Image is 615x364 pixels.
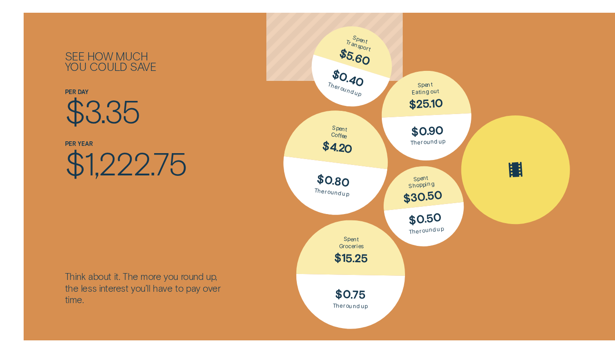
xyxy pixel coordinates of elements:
[65,88,89,95] label: Per day
[380,69,474,163] button: Spent Eating out $25.10; The round up $0.90
[65,95,222,126] div: $
[65,148,222,178] div: $
[295,219,406,329] button: Spent Groceries $15.25; The round up $0.75
[458,112,573,227] button: Spent Entertainment $16.30; The round up $0.70
[380,162,468,250] button: Spent Shopping $30.50; The round up $0.50
[277,105,394,221] button: Spent Coffee $4.20; The round up $0.80
[65,271,222,306] div: Think about it. The more you round up, the less interest you’ll have to pay over time.
[84,91,139,130] span: 3.35
[65,51,222,72] h2: See how much you could save
[65,140,93,147] label: Per year
[84,143,186,182] span: 1,222.75
[301,16,402,117] button: Spent Transport $5.60; The round up $0.40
